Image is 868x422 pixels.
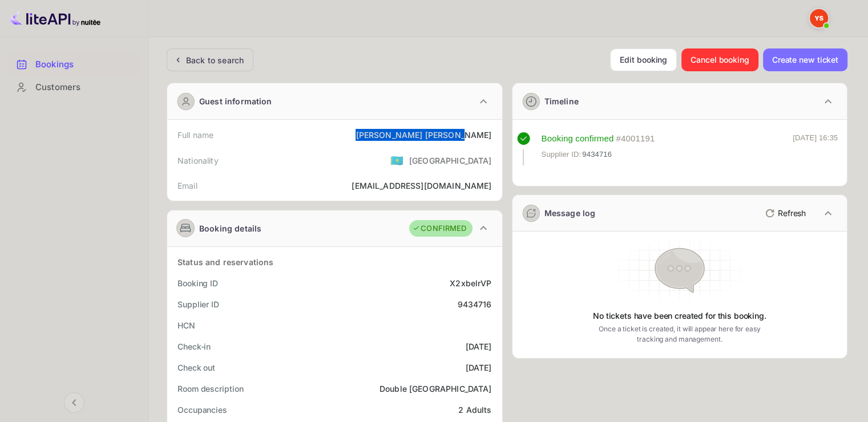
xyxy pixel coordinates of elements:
div: Customers [35,81,135,94]
div: [DATE] 16:35 [793,132,838,165]
div: [GEOGRAPHIC_DATA] [409,155,492,167]
button: Edit booking [610,48,677,71]
div: Occupancies [177,404,227,416]
button: Collapse navigation [64,392,84,413]
a: Customers [7,76,141,98]
div: Status and reservations [177,256,273,268]
a: Bookings [7,54,141,75]
div: Message log [544,207,596,219]
div: Supplier ID [177,298,219,310]
div: 2 Adults [458,404,491,416]
button: Refresh [758,204,810,222]
div: # 4001191 [616,132,655,145]
div: Customers [7,76,141,99]
div: 9434716 [457,298,491,310]
img: LiteAPI logo [9,9,100,27]
div: [DATE] [466,340,492,352]
div: Bookings [35,58,135,71]
span: 9434716 [582,149,612,160]
p: Once a ticket is created, it will appear here for easy tracking and management. [590,324,769,344]
div: Booking confirmed [542,132,614,145]
div: Check out [177,362,215,374]
div: Guest information [199,95,272,107]
p: Refresh [778,207,806,219]
button: Create new ticket [763,48,847,71]
button: Cancel booking [681,48,758,71]
div: Email [177,180,197,192]
span: Supplier ID: [542,149,582,160]
div: [DATE] [466,362,492,374]
div: [PERSON_NAME] [PERSON_NAME] [356,129,491,141]
div: [EMAIL_ADDRESS][DOMAIN_NAME] [352,180,491,192]
div: Room description [177,383,243,395]
div: Nationality [177,155,219,167]
div: Bookings [7,54,141,76]
div: Back to search [186,54,244,66]
div: Booking details [199,222,261,234]
div: Double [GEOGRAPHIC_DATA] [380,383,492,395]
div: Check-in [177,340,211,352]
img: Yandex Support [810,9,828,27]
div: CONFIRMED [412,223,466,234]
div: X2xbelrVP [450,277,491,289]
p: No tickets have been created for this booking. [593,310,766,322]
div: Timeline [544,95,579,107]
span: United States [390,150,403,171]
div: Booking ID [177,277,218,289]
div: HCN [177,319,195,331]
div: Full name [177,129,213,141]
